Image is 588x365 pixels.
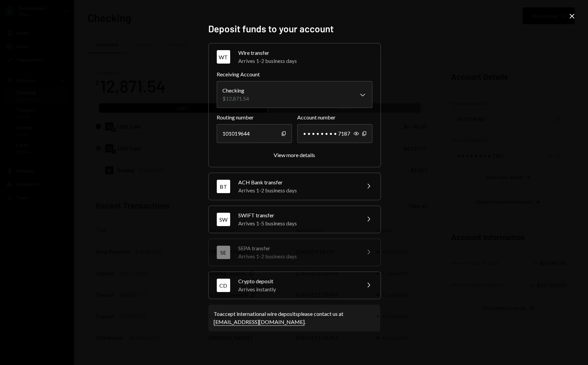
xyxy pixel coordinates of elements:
[274,152,315,158] div: View more details
[217,213,230,226] div: SW
[217,124,292,143] div: 101019644
[217,113,292,121] label: Routing number
[238,219,356,227] div: Arrives 1-5 business days
[217,81,372,108] button: Receiving Account
[209,43,380,70] button: WTWire transferArrives 1-2 business days
[217,246,230,259] div: SE
[274,152,315,159] button: View more details
[238,57,372,65] div: Arrives 1-2 business days
[217,50,230,64] div: WT
[209,173,380,200] button: BTACH Bank transferArrives 1-2 business days
[238,277,356,285] div: Crypto deposit
[238,211,356,219] div: SWIFT transfer
[214,310,375,326] div: To accept international wire deposits please contact us at .
[214,319,305,326] a: [EMAIL_ADDRESS][DOMAIN_NAME]
[238,178,356,186] div: ACH Bank transfer
[297,113,372,121] label: Account number
[238,186,356,194] div: Arrives 1-2 business days
[209,272,380,299] button: CDCrypto depositArrives instantly
[217,70,372,78] label: Receiving Account
[238,244,356,252] div: SEPA transfer
[297,124,372,143] div: • • • • • • • • 7187
[217,180,230,193] div: BT
[238,285,356,293] div: Arrives instantly
[208,22,380,35] h2: Deposit funds to your account
[209,206,380,233] button: SWSWIFT transferArrives 1-5 business days
[238,252,356,260] div: Arrives 1-2 business days
[217,279,230,292] div: CD
[238,49,372,57] div: Wire transfer
[217,70,372,159] div: WTWire transferArrives 1-2 business days
[209,239,380,266] button: SESEPA transferArrives 1-2 business days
